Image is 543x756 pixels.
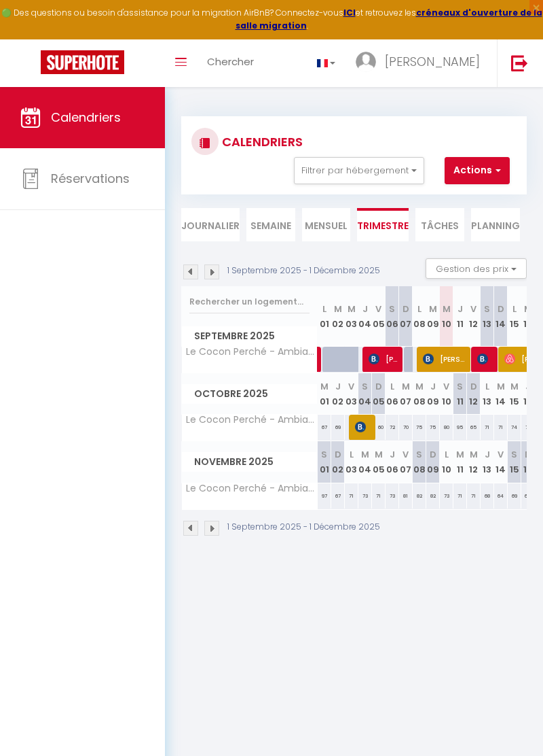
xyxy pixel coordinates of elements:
[440,286,453,347] th: 10
[345,286,358,347] th: 03
[386,483,399,509] div: 73
[467,373,481,415] th: 12
[429,303,437,315] abbr: M
[521,441,535,483] th: 16
[440,441,453,483] th: 10
[321,448,327,461] abbr: S
[416,448,422,461] abbr: S
[399,415,413,440] div: 70
[345,373,358,415] th: 03
[356,52,376,72] img: ...
[445,157,510,184] button: Actions
[375,380,382,393] abbr: D
[372,415,386,440] div: 60
[511,448,517,461] abbr: S
[470,303,476,315] abbr: V
[318,483,331,509] div: 97
[426,441,440,483] th: 09
[41,50,124,74] img: Super Booking
[508,373,521,415] th: 15
[322,303,326,315] abbr: L
[358,373,372,415] th: 04
[467,441,481,483] th: 12
[331,286,345,347] th: 02
[375,303,381,315] abbr: V
[372,286,386,347] th: 05
[372,483,386,509] div: 71
[471,208,520,241] li: Planning
[331,415,345,440] div: 69
[521,483,535,509] div: 64
[467,415,481,440] div: 65
[386,373,399,415] th: 06
[345,483,358,509] div: 71
[335,448,341,461] abbr: D
[413,415,426,440] div: 75
[358,483,372,509] div: 73
[399,286,413,347] th: 07
[521,286,535,347] th: 16
[456,448,464,461] abbr: M
[402,448,409,461] abbr: V
[345,441,358,483] th: 03
[457,303,463,315] abbr: J
[521,373,535,415] th: 16
[189,290,310,314] input: Rechercher un logement...
[453,415,467,440] div: 95
[494,286,508,347] th: 14
[426,258,527,279] button: Gestion des prix
[430,448,436,461] abbr: D
[402,380,410,393] abbr: M
[318,415,331,440] div: 67
[426,286,440,347] th: 09
[470,448,478,461] abbr: M
[362,380,368,393] abbr: S
[484,303,490,315] abbr: S
[182,384,317,404] span: Octobre 2025
[498,303,504,315] abbr: D
[413,373,426,415] th: 08
[521,415,535,440] div: 72
[335,380,341,393] abbr: J
[369,346,400,372] span: [PERSON_NAME]
[343,7,356,18] a: ICI
[525,380,531,393] abbr: J
[318,441,331,483] th: 01
[426,415,440,440] div: 75
[453,441,467,483] th: 11
[181,208,240,241] li: Journalier
[525,448,531,461] abbr: D
[440,483,453,509] div: 73
[357,208,409,241] li: Trimestre
[426,373,440,415] th: 09
[386,286,399,347] th: 06
[508,415,521,440] div: 74
[485,380,489,393] abbr: L
[182,326,317,346] span: Septembre 2025
[197,39,264,87] a: Chercher
[524,303,532,315] abbr: M
[207,54,254,69] span: Chercher
[413,286,426,347] th: 08
[318,286,331,347] th: 01
[494,441,508,483] th: 14
[350,448,354,461] abbr: L
[182,452,317,472] span: Novembre 2025
[402,303,409,315] abbr: D
[423,346,468,372] span: [PERSON_NAME]
[358,286,372,347] th: 04
[334,303,342,315] abbr: M
[385,53,480,70] span: [PERSON_NAME]
[498,448,504,461] abbr: V
[320,380,329,393] abbr: M
[467,286,481,347] th: 12
[390,448,395,461] abbr: J
[184,347,320,357] span: Le Cocon Perché - Ambiance Pastel et [GEOGRAPHIC_DATA]
[512,303,517,315] abbr: L
[481,415,494,440] div: 71
[302,208,351,241] li: Mensuel
[386,415,399,440] div: 72
[389,303,395,315] abbr: S
[11,5,52,46] button: Ouvrir le widget de chat LiveChat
